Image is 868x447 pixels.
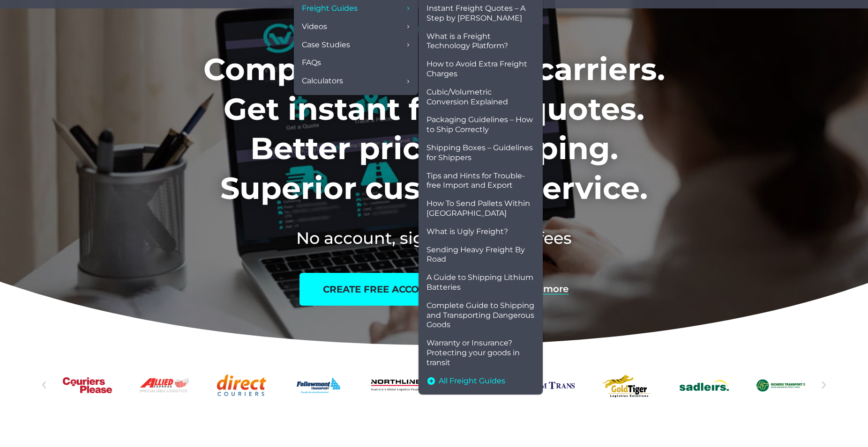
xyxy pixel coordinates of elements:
[299,18,413,36] a: Videos
[371,369,420,402] div: 11 / 25
[63,369,112,402] div: 7 / 25
[525,369,575,402] div: 13 / 25
[217,369,266,402] div: 9 / 25
[439,376,505,386] span: All Freight Guides
[680,369,729,402] a: Sadleirs_logo_green
[302,22,327,32] span: Videos
[302,58,321,68] span: FAQs
[294,369,343,402] div: 10 / 25
[423,167,538,195] a: Tips and Hints for Trouble-free Import and Export
[423,195,538,223] a: How To Send Pallets Within [GEOGRAPHIC_DATA]
[302,76,343,86] span: Calculators
[423,241,538,269] a: Sending Heavy Freight By Road
[427,115,535,135] span: Packaging Guidelines – How to Ship Correctly
[299,72,413,90] a: Calculators
[680,369,729,402] div: 15 / 25
[142,227,727,249] h2: No account, signup or usage fees
[525,369,575,402] a: Palm-Trans-logo_x2-1
[294,369,343,402] a: Followmont transoirt web logo
[602,369,651,402] a: gb
[423,28,538,56] a: What is a Freight Technology Platform?
[427,59,535,79] span: How to Avoid Extra Freight Charges
[756,369,806,402] div: 16 / 25
[756,369,806,402] a: Richers-Transport-logo2
[299,36,413,54] a: Case Studies
[142,50,727,208] h1: Compare top freight carriers. Get instant freight quotes. Better priced shipping. Superior custom...
[423,223,538,241] a: What is Ugly Freight?
[371,369,420,402] a: Northline logo
[423,55,538,83] a: How to Avoid Extra Freight Charges
[427,245,535,265] span: Sending Heavy Freight By Road
[427,273,535,293] span: A Guide to Shipping Lithium Batteries
[423,111,538,139] a: Packaging Guidelines – How to Ship Correctly
[423,139,538,167] a: Shipping Boxes – Guidelines for Shippers
[427,4,535,23] span: Instant Freight Quotes – A Step by [PERSON_NAME]
[423,334,538,372] a: Warranty or Insurance? Protecting your goods in transit
[217,369,266,402] a: Direct Couriers logo
[302,4,358,14] span: Freight Guides
[427,32,535,51] span: What is a Freight Technology Platform?
[427,227,508,237] span: What is Ugly Freight?
[423,269,538,297] a: A Guide to Shipping Lithium Batteries
[423,372,538,390] a: All Freight Guides
[427,338,535,367] span: Warranty or Insurance? Protecting your goods in transit
[302,40,350,50] span: Case Studies
[63,369,112,402] a: Couriers Please logo
[427,301,535,330] span: Complete Guide to Shipping and Transporting Dangerous Goods
[63,369,806,402] div: Slides
[427,199,535,219] span: How To Send Pallets Within [GEOGRAPHIC_DATA]
[140,369,189,402] a: Allied Express logo
[602,369,651,402] div: 14 / 25
[299,54,413,72] a: FAQs
[299,273,476,306] a: create free account
[427,171,535,191] span: Tips and Hints for Trouble-free Import and Export
[427,143,535,163] span: Shipping Boxes – Guidelines for Shippers
[423,83,538,111] a: Cubic/Volumetric Conversion Explained
[423,297,538,334] a: Complete Guide to Shipping and Transporting Dangerous Goods
[140,369,189,402] div: 8 / 25
[427,88,535,107] span: Cubic/Volumetric Conversion Explained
